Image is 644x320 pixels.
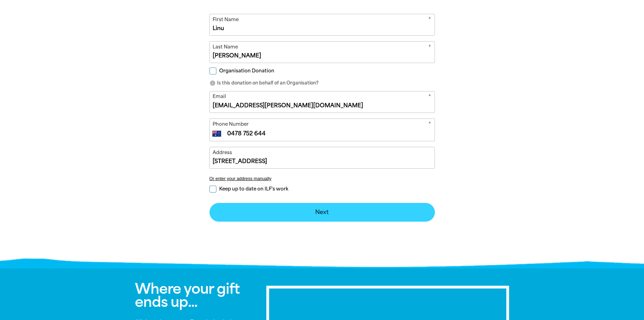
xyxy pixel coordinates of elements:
[209,80,435,87] p: Is this donation on behalf of an Organisation?
[209,80,216,86] i: info
[209,186,216,193] input: Keep up to date on ILF's work
[209,176,435,181] button: Or enter your address manually
[219,186,288,192] span: Keep up to date on ILF's work
[209,68,216,74] input: Organisation Donation
[209,203,435,222] button: Next
[219,68,274,74] span: Organisation Donation
[428,121,431,129] i: Required
[135,281,240,310] span: Where your gift ends up...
